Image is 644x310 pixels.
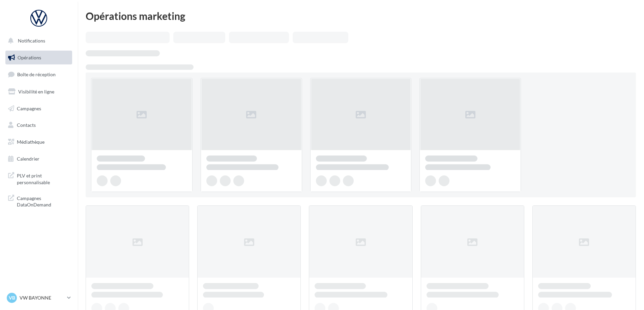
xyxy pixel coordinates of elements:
[17,194,69,208] span: Campagnes DataOnDemand
[17,156,39,162] span: Calendrier
[17,122,36,128] span: Contacts
[4,34,71,48] button: Notifications
[4,118,74,132] a: Contacts
[5,291,72,304] a: VB VW BAYONNE
[4,102,74,116] a: Campagnes
[17,105,41,111] span: Campagnes
[18,89,54,94] span: Visibilité en ligne
[4,85,74,99] a: Visibilité en ligne
[18,55,41,60] span: Opérations
[4,67,74,82] a: Boîte de réception
[4,191,74,211] a: Campagnes DataOnDemand
[86,11,636,21] div: Opérations marketing
[4,168,74,188] a: PLV et print personnalisable
[4,152,74,166] a: Calendrier
[9,294,15,301] span: VB
[17,139,45,145] span: Médiathèque
[4,51,74,65] a: Opérations
[17,72,56,77] span: Boîte de réception
[17,171,69,186] span: PLV et print personnalisable
[20,294,64,301] p: VW BAYONNE
[18,38,45,44] span: Notifications
[4,135,74,149] a: Médiathèque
